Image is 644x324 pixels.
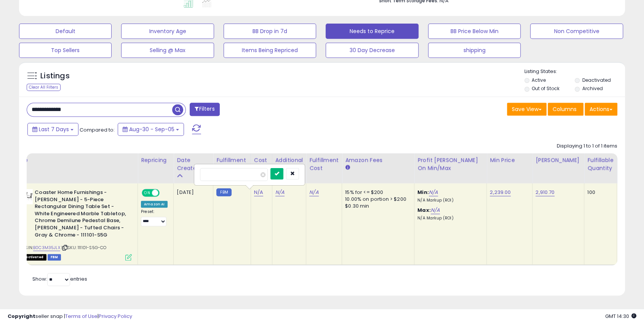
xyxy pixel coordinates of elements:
[129,125,174,133] span: Aug-30 - Sep-05
[326,43,418,58] button: 30 Day Decrease
[80,126,115,133] span: Compared to:
[40,71,70,81] h5: Listings
[345,156,411,164] div: Amazon Fees
[490,156,529,164] div: Min Price
[535,189,555,196] a: 2,910.70
[177,189,207,196] div: [DATE]
[585,103,617,116] button: Actions
[19,43,112,58] button: Top Sellers
[33,245,60,251] a: B0C3M35JLX
[61,245,106,251] span: | SKU: 111101-S5G-CO
[429,189,438,196] a: N/A
[99,313,132,320] a: Privacy Policy
[216,188,231,196] small: FBM
[190,103,219,116] button: Filters
[16,156,134,164] div: Title
[345,196,408,203] div: 10.00% on portion > $200
[141,209,168,226] div: Preset:
[177,156,210,172] div: Date Created
[141,156,170,164] div: Repricing
[35,189,127,240] b: Coaster Home Furnishings - [PERSON_NAME] - 5-Piece Rectangular Dining Table Set - White Engineere...
[32,275,87,283] span: Show: entries
[254,156,269,164] div: Cost
[532,77,546,83] label: Active
[142,190,152,196] span: ON
[224,24,316,39] button: BB Drop in 7d
[216,156,247,164] div: Fulfillment
[548,103,583,116] button: Columns
[141,201,168,208] div: Amazon AI
[309,189,318,196] a: N/A
[27,84,61,91] div: Clear All Filters
[557,143,617,150] div: Displaying 1 to 1 of 1 items
[582,77,611,83] label: Deactivated
[65,313,97,320] a: Terms of Use
[158,190,171,196] span: OFF
[118,123,184,136] button: Aug-30 - Sep-05
[27,123,78,136] button: Last 7 Days
[8,313,132,320] div: seller snap | |
[428,43,521,58] button: shipping
[428,24,521,39] button: BB Price Below Min
[417,198,481,203] p: N/A Markup (ROI)
[414,153,487,183] th: The percentage added to the cost of goods (COGS) that forms the calculator for Min & Max prices.
[587,189,611,196] div: 100
[121,24,214,39] button: Inventory Age
[417,216,481,221] p: N/A Markup (ROI)
[48,254,61,260] span: FBM
[326,24,418,39] button: Needs to Reprice
[605,313,636,320] span: 2025-09-14 14:30 GMT
[345,203,408,210] div: $0.30 min
[275,189,284,196] a: N/A
[417,189,429,196] b: Min:
[121,43,214,58] button: Selling @ Max
[19,24,112,39] button: Default
[345,164,350,171] small: Amazon Fees.
[18,254,46,260] span: All listings that are unavailable for purchase on Amazon for any reason other than out-of-stock
[524,68,625,75] p: Listing States:
[8,313,35,320] strong: Copyright
[587,156,614,172] div: Fulfillable Quantity
[431,206,440,214] a: N/A
[530,24,623,39] button: Non Competitive
[535,156,581,164] div: [PERSON_NAME]
[309,156,339,172] div: Fulfillment Cost
[39,125,69,133] span: Last 7 Days
[254,189,263,196] a: N/A
[345,189,408,196] div: 15% for <= $200
[582,85,603,92] label: Archived
[275,156,303,172] div: Additional Cost
[417,206,431,214] b: Max:
[507,103,547,116] button: Save View
[553,105,577,113] span: Columns
[532,85,559,92] label: Out of Stock
[417,156,483,172] div: Profit [PERSON_NAME] on Min/Max
[490,189,511,196] a: 2,239.00
[224,43,316,58] button: Items Being Repriced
